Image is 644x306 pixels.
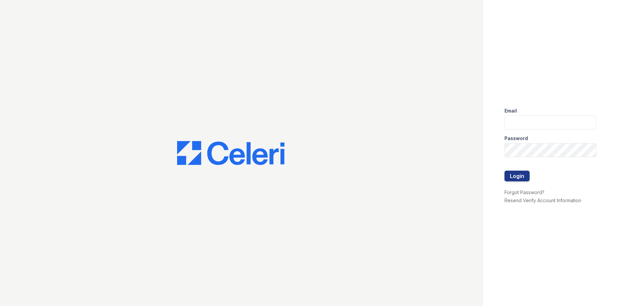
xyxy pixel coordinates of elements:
[504,171,530,181] button: Login
[504,198,581,203] a: Resend Verify Account Information
[177,141,284,165] img: CE_Logo_Blue-a8612792a0a2168367f1c8372b55b34899dd931a85d93a1a3d3e32e68fde9ad4.png
[504,189,544,195] a: Forgot Password?
[504,135,528,142] label: Password
[504,107,517,114] label: Email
